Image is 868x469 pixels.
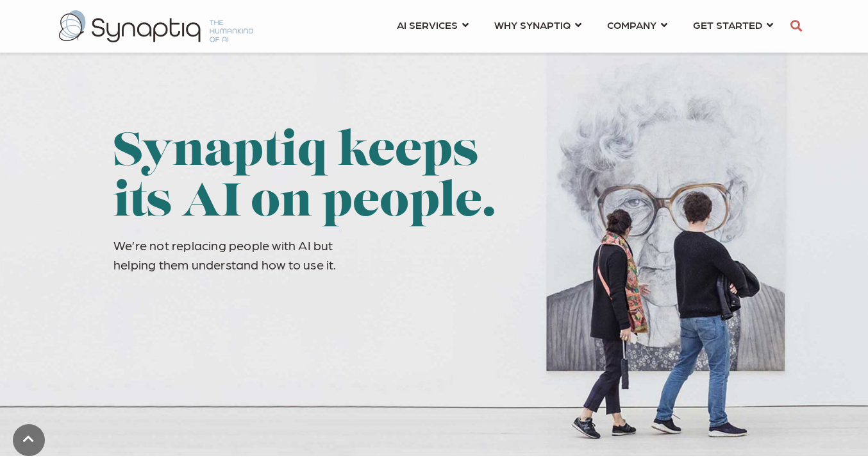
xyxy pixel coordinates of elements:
[113,130,496,227] span: Synaptiq keeps its AI on people.
[494,13,581,37] a: WHY SYNAPTIQ
[397,13,469,37] a: AI SERVICES
[113,235,535,274] p: We’re not replacing people with AI but helping them understand how to use it.
[59,10,253,42] img: synaptiq logo-2
[384,3,786,49] nav: menu
[294,295,409,328] iframe: Embedded CTA
[693,13,773,37] a: GET STARTED
[693,16,762,33] span: GET STARTED
[113,295,258,328] iframe: Embedded CTA
[397,16,458,33] span: AI SERVICES
[494,16,571,33] span: WHY SYNAPTIQ
[607,16,656,33] span: COMPANY
[607,13,667,37] a: COMPANY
